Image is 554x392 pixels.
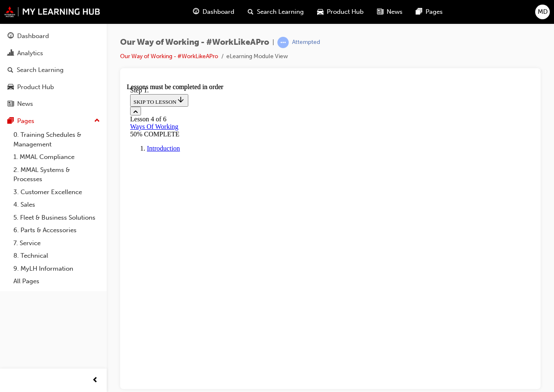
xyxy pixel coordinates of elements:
a: 7. Service [10,237,103,250]
section: Course Information [3,23,404,55]
span: news-icon [8,100,14,108]
button: MD [535,5,550,19]
span: Dashboard [203,7,234,17]
a: All Pages [10,275,103,288]
a: Dashboard [3,28,103,44]
span: | [272,38,274,47]
div: Lesson 4 of 6 [3,32,404,40]
span: search-icon [248,7,254,17]
div: 50% COMPLETE [3,47,404,55]
span: guage-icon [8,33,14,40]
span: SKIP TO LESSON [7,15,58,22]
div: Step 1. [3,3,404,11]
img: mmal [4,6,100,17]
li: eLearning Module View [226,52,288,61]
a: 8. Technical [10,249,103,262]
span: guage-icon [193,7,199,17]
a: Our Way of Working - #WorkLikeAPro [120,53,218,60]
a: Ways Of Working [3,40,51,47]
span: up-icon [94,115,100,126]
a: News [3,96,103,112]
span: Search Learning [257,7,304,17]
button: Pages [3,113,103,129]
div: Product Hub [17,82,54,92]
a: 5. Fleet & Business Solutions [10,211,103,224]
span: Product Hub [327,7,364,17]
span: search-icon [8,67,13,74]
span: Our Way of Working - #WorkLikeAPro [120,38,269,47]
button: Open navigation menu [3,23,14,32]
div: Analytics [17,49,43,58]
a: news-iconNews [370,3,409,20]
span: car-icon [317,7,323,17]
a: Search Learning [3,62,103,78]
a: 6. Parts & Accessories [10,224,103,237]
a: 4. Sales [10,198,103,211]
span: pages-icon [416,7,422,17]
a: Analytics [3,46,103,61]
div: Dashboard [17,31,49,41]
span: car-icon [8,84,14,91]
div: Pages [17,116,34,126]
span: Pages [426,7,443,17]
button: SKIP TO LESSON [3,11,62,23]
div: News [17,99,33,109]
a: search-iconSearch Learning [241,3,310,20]
span: chart-icon [8,50,14,57]
a: 3. Customer Excellence [10,186,103,199]
span: news-icon [377,7,383,17]
a: 0. Training Schedules & Management [10,128,103,151]
a: Product Hub [3,79,103,95]
a: 9. MyLH Information [10,262,103,275]
button: DashboardAnalyticsSearch LearningProduct HubNews [3,27,103,113]
a: 2. MMAL Systems & Processes [10,164,103,186]
a: car-iconProduct Hub [310,3,370,20]
a: 1. MMAL Compliance [10,151,103,164]
span: prev-icon [92,375,98,386]
a: guage-iconDashboard [186,3,241,20]
span: News [387,7,403,17]
a: pages-iconPages [409,3,449,20]
div: Search Learning [17,65,64,75]
span: learningRecordVerb_ATTEMPT-icon [277,37,289,48]
span: MD [538,7,548,17]
span: pages-icon [8,118,14,125]
div: Attempted [292,38,320,46]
